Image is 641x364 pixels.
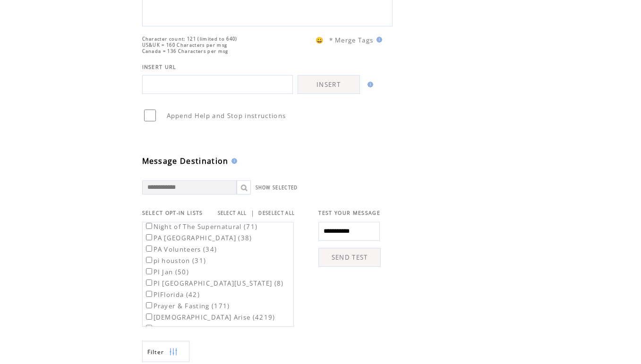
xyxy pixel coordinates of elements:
label: PIFlorida (42) [144,290,200,299]
span: Character count: 121 (limited to 640) [142,36,238,42]
a: DESELECT ALL [258,210,295,216]
label: pi houston (31) [144,256,206,265]
label: RC Prayer (39) [144,324,203,333]
label: Night of The Supernatural (71) [144,222,258,231]
span: 😀 [316,36,324,44]
span: Append Help and Stop instructions [167,111,286,120]
img: help.gif [365,82,373,87]
span: Message Destination [142,156,229,166]
input: PI Jan (50) [146,268,152,274]
input: PI [GEOGRAPHIC_DATA][US_STATE] (8) [146,279,152,286]
input: RC Prayer (39) [146,325,152,331]
span: INSERT URL [142,64,177,70]
label: [DEMOGRAPHIC_DATA] Arise (4219) [144,313,275,322]
label: Prayer & Fasting (171) [144,302,230,310]
input: Night of The Supernatural (71) [146,223,152,229]
input: PA [GEOGRAPHIC_DATA] (38) [146,234,152,240]
a: SHOW SELECTED [256,185,298,191]
span: Show filters [147,348,164,356]
span: | [251,209,255,217]
input: pi houston (31) [146,257,152,263]
span: TEST YOUR MESSAGE [318,210,380,216]
a: Filter [142,341,189,362]
label: PI Jan (50) [144,268,189,276]
span: * Merge Tags [329,36,374,44]
a: SELECT ALL [218,210,247,216]
span: SELECT OPT-IN LISTS [142,210,203,216]
img: help.gif [374,37,382,42]
span: Canada = 136 Characters per msg [142,48,229,54]
input: [DEMOGRAPHIC_DATA] Arise (4219) [146,313,152,320]
span: US&UK = 160 Characters per msg [142,42,228,48]
label: PA Volunteers (34) [144,245,217,254]
label: PA [GEOGRAPHIC_DATA] (38) [144,234,252,242]
label: PI [GEOGRAPHIC_DATA][US_STATE] (8) [144,279,284,288]
img: help.gif [229,158,237,164]
input: PA Volunteers (34) [146,245,152,252]
a: SEND TEST [318,248,381,267]
input: Prayer & Fasting (171) [146,302,152,308]
a: INSERT [298,75,360,94]
img: filters.png [169,341,178,363]
input: PIFlorida (42) [146,291,152,297]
